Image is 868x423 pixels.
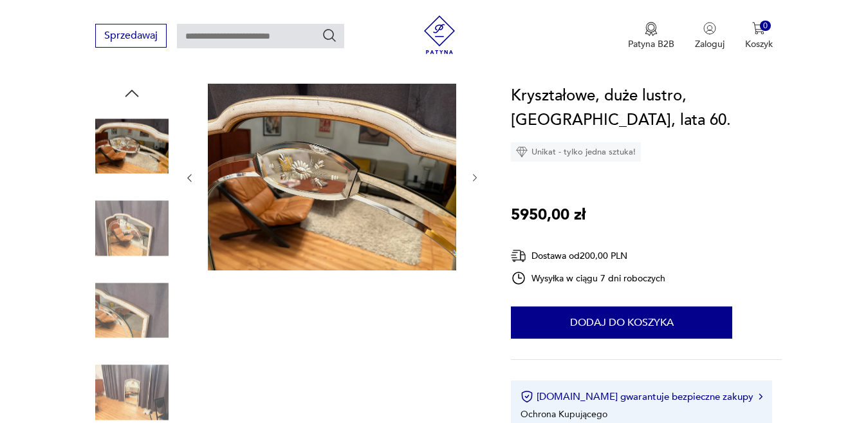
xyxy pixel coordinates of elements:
button: 0Koszyk [745,22,773,50]
a: Sprzedawaj [95,32,167,41]
img: Ikona medalu [645,22,658,36]
button: Patyna B2B [628,22,674,50]
a: Ikona medaluPatyna B2B [628,22,674,50]
img: Zdjęcie produktu Kryształowe, duże lustro, Włochy, lata 60. [95,109,169,183]
img: Zdjęcie produktu Kryształowe, duże lustro, Włochy, lata 60. [95,192,169,265]
button: Sprzedawaj [95,24,167,48]
img: Ikona dostawy [511,248,526,264]
div: Unikat - tylko jedna sztuka! [511,142,641,162]
button: Zaloguj [695,22,725,50]
img: Ikona strzałki w prawo [759,393,762,400]
img: Ikona diamentu [516,146,528,158]
img: Ikona certyfikatu [521,390,533,403]
div: Dostawa od 200,00 PLN [511,248,665,264]
img: Zdjęcie produktu Kryształowe, duże lustro, Włochy, lata 60. [95,274,169,347]
img: Ikonka użytkownika [703,22,716,35]
p: 5950,00 zł [511,203,586,227]
p: Koszyk [745,38,773,50]
button: [DOMAIN_NAME] gwarantuje bezpieczne zakupy [521,390,762,403]
div: 0 [760,21,771,32]
p: Zaloguj [695,38,725,50]
img: Ikona koszyka [752,22,765,35]
h1: Kryształowe, duże lustro, [GEOGRAPHIC_DATA], lata 60. [511,84,782,133]
button: Szukaj [322,28,337,43]
div: Wysyłka w ciągu 7 dni roboczych [511,270,665,286]
img: Patyna - sklep z meblami i dekoracjami vintage [420,15,459,54]
p: Patyna B2B [628,38,674,50]
li: Ochrona Kupującego [521,408,607,420]
img: Zdjęcie produktu Kryształowe, duże lustro, Włochy, lata 60. [208,84,456,270]
button: Dodaj do koszyka [511,306,732,339]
